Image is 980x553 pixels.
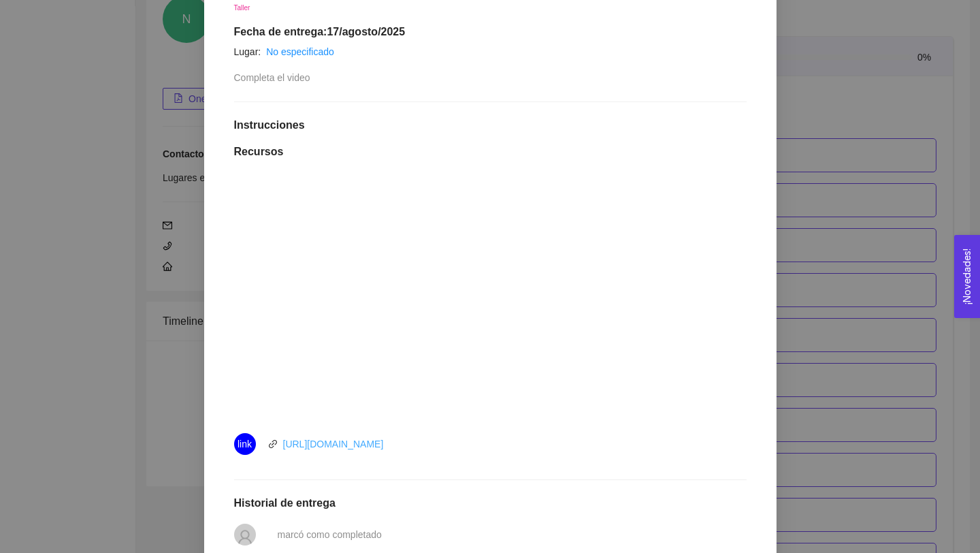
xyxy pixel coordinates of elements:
span: marcó como completado [278,529,382,540]
span: link [268,439,278,449]
span: link [238,433,252,455]
button: Open Feedback Widget [954,235,980,318]
a: No especificado [266,46,334,57]
h1: Instrucciones [234,118,747,132]
h1: Fecha de entrega: 17/agosto/2025 [234,25,747,39]
span: Completa el video [234,72,310,83]
span: Taller [234,4,250,12]
h1: Recursos [234,145,747,159]
article: Lugar: [234,44,261,59]
iframe: 02 Raime Consideraciones en los Fundamentos Teoricos de la Tecnologia [272,174,708,420]
a: [URL][DOMAIN_NAME] [283,439,384,449]
h1: Historial de entrega [234,496,747,510]
span: user [237,529,253,546]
